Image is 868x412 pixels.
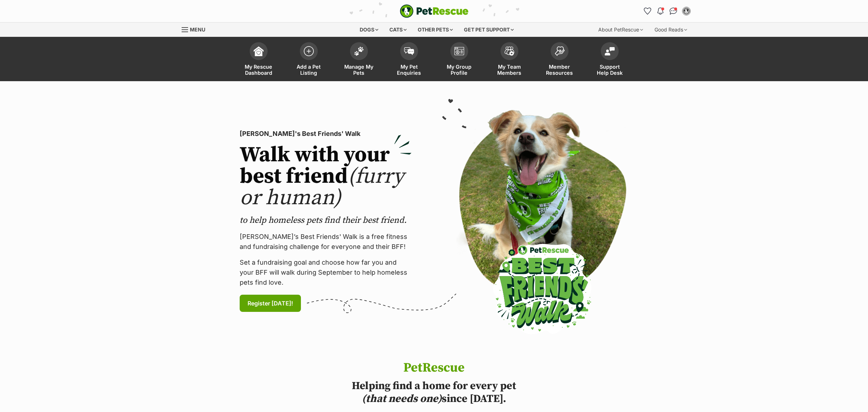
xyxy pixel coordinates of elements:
img: help-desk-icon-fdf02630f3aa405de69fd3d07c3f3aa587a6932b1a1747fa1d2bba05be0121f9.svg [605,47,615,55]
a: Member Resources [534,39,585,81]
span: Menu [190,26,205,33]
a: Manage My Pets [334,39,384,81]
img: member-resources-icon-8e73f808a243e03378d46382f2149f9095a855e16c252ad45f914b54edf8863c.svg [555,46,565,56]
p: Set a fundraising goal and choose how far you and your BFF will walk during September to help hom... [240,257,412,288]
img: team-members-icon-5396bd8760b3fe7c0b43da4ab00e1e3bb1a5d9ba89233759b79545d2d3fc5d0d.svg [504,46,514,56]
i: (that needs one) [362,392,442,406]
a: Support Help Desk [585,39,635,81]
div: About PetRescue [593,23,648,37]
span: Register [DATE]! [248,299,293,308]
a: My Rescue Dashboard [234,39,284,81]
img: notifications-46538b983faf8c2785f20acdc204bb7945ddae34d4c08c2a6579f10ce5e182be.svg [657,8,663,15]
span: My Rescue Dashboard [243,64,275,76]
p: [PERSON_NAME]’s Best Friends' Walk is a free fitness and fundraising challenge for everyone and t... [240,232,412,252]
a: Menu [182,23,210,35]
a: My Team Members [484,39,534,81]
span: My Pet Enquiries [393,64,425,76]
a: Favourites [642,5,653,17]
a: Conversations [668,5,679,17]
button: Notifications [655,5,666,17]
span: Member Resources [543,64,576,76]
a: Register [DATE]! [240,295,301,312]
h1: PetRescue [324,361,545,375]
a: Add a Pet Listing [284,39,334,81]
a: My Group Profile [434,39,484,81]
p: [PERSON_NAME]'s Best Friends' Walk [240,129,412,139]
img: add-pet-listing-icon-0afa8454b4691262ce3f59096e99ab1cd57d4a30225e0717b998d2c9b9846f56.svg [304,46,314,56]
span: (furry or human) [240,163,404,211]
img: chat-41dd97257d64d25036548639549fe6c8038ab92f7586957e7f3b1b290dea8141.svg [670,8,677,15]
img: group-profile-icon-3fa3cf56718a62981997c0bc7e787c4b2cf8bcc04b72c1350f741eb67cf2f40e.svg [454,47,464,55]
img: pet-enquiries-icon-7e3ad2cf08bfb03b45e93fb7055b45f3efa6380592205ae92323e6603595dc1f.svg [404,47,414,55]
img: World League for Protection of Animals profile pic [683,8,690,15]
a: PetRescue [400,4,469,18]
a: My Pet Enquiries [384,39,434,81]
h2: Walk with your best friend [240,144,412,209]
h2: Helping find a home for every pet since [DATE]. [324,379,545,405]
img: manage-my-pets-icon-02211641906a0b7f246fdf0571729dbe1e7629f14944591b6c1af311fb30b64b.svg [354,46,364,56]
span: My Team Members [493,64,526,76]
p: to help homeless pets find their best friend. [240,215,412,226]
span: My Group Profile [443,64,475,76]
span: Add a Pet Listing [293,64,325,76]
button: My account [681,5,692,17]
ul: Account quick links [642,5,692,17]
img: logo-e224e6f780fb5917bec1dbf3a21bbac754714ae5b6737aabdf751b685950b380.svg [400,4,469,18]
div: Good Reads [649,23,692,37]
div: Other pets [413,23,458,37]
img: dashboard-icon-eb2f2d2d3e046f16d808141f083e7271f6b2e854fb5c12c21221c1fb7104beca.svg [254,46,264,56]
div: Get pet support [459,23,519,37]
span: Support Help Desk [594,64,626,76]
div: Cats [384,23,412,37]
span: Manage My Pets [343,64,375,76]
div: Dogs [355,23,383,37]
